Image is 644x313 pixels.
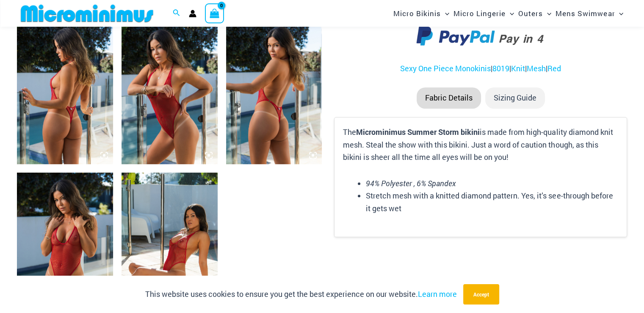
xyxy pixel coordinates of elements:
[518,3,543,24] span: Outers
[485,87,545,109] li: Sizing Guide
[17,4,157,23] img: MM SHOP LOGO FLAT
[205,3,224,23] a: View Shopping Cart, empty
[417,87,481,109] li: Fabric Details
[453,3,506,24] span: Micro Lingerie
[366,178,456,188] em: 94% Polyester , 6% Spandex
[226,20,322,164] img: Summer Storm Red 8019 One Piece
[463,284,499,305] button: Accept
[553,3,625,24] a: Mens SwimwearMenu ToggleMenu Toggle
[451,3,516,24] a: Micro LingerieMenu ToggleMenu Toggle
[527,63,546,73] a: Mesh
[173,8,180,19] a: Search icon link
[390,1,627,25] nav: Site Navigation
[189,10,196,17] a: Account icon link
[17,20,113,164] img: Summer Storm Red 8019 One Piece
[516,3,553,24] a: OutersMenu ToggleMenu Toggle
[511,63,525,73] a: Knit
[418,289,457,299] a: Learn more
[400,63,491,73] a: Sexy One Piece Monokinis
[145,288,457,301] p: This website uses cookies to ensure you get the best experience on our website.
[122,20,218,164] img: Summer Storm Red 8019 One Piece
[391,3,451,24] a: Micro BikinisMenu ToggleMenu Toggle
[343,126,618,164] p: The is made from high-quality diamond knit mesh. Steal the show with this bikini. Just a word of ...
[547,63,561,73] a: Red
[366,190,618,215] li: Stretch mesh with a knitted diamond pattern. Yes, it’s see-through before it gets wet
[441,3,449,24] span: Menu Toggle
[393,3,441,24] span: Micro Bikinis
[356,127,480,137] b: Microminimus Summer Storm bikini
[556,3,615,24] span: Mens Swimwear
[492,63,509,73] a: 8019
[615,3,623,24] span: Menu Toggle
[334,62,627,75] p: | | | |
[543,3,551,24] span: Menu Toggle
[506,3,514,24] span: Menu Toggle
